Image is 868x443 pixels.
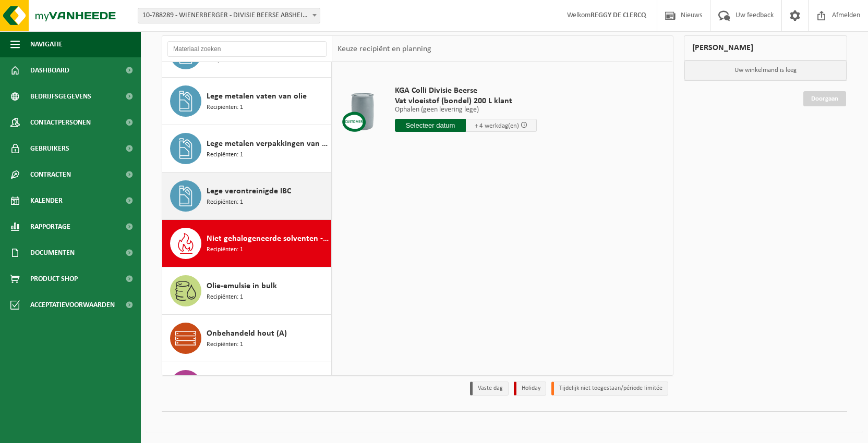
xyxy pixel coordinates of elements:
a: Doorgaan [803,91,846,106]
span: Documenten [30,240,75,266]
span: + 4 werkdag(en) [475,122,519,129]
input: Selecteer datum [395,119,466,132]
span: Recipiënten: 1 [207,245,243,255]
li: Holiday [514,382,546,396]
span: Kalender [30,188,63,214]
span: Bedrijfsgegevens [30,83,91,109]
span: Recipiënten: 1 [207,198,243,207]
span: Lege verontreinigde IBC [207,185,291,198]
span: Rapportage [30,214,70,240]
div: Keuze recipiënt en planning [332,36,437,62]
button: Onbehandeld hout (A) Recipiënten: 1 [162,315,332,362]
span: Acceptatievoorwaarden [30,292,115,318]
span: Olie-emulsie in bulk [207,280,277,292]
button: Lege metalen verpakkingen van gevaarlijke stoffen Recipiënten: 1 [162,125,332,173]
li: Tijdelijk niet toegestaan/période limitée [551,382,668,396]
span: Lege metalen vaten van olie [207,90,307,103]
span: Contracten [30,162,71,188]
span: Dashboard [30,57,69,83]
span: Recipiënten: 1 [207,103,243,113]
span: KGA Colli Divisie Beerse [395,85,537,96]
button: Lege verontreinigde IBC Recipiënten: 1 [162,173,332,220]
span: Recipiënten: 1 [207,150,243,160]
li: Vaste dag [470,382,509,396]
button: Lege metalen vaten van olie Recipiënten: 1 [162,78,332,125]
span: Onbehandeld hout (A) [207,327,287,340]
span: 10-788289 - WIENERBERGER - DIVISIE BEERSE ABSHEIDE - BEERSE [138,8,320,23]
span: Gebruikers [30,136,69,162]
strong: REGGY DE CLERCQ [590,11,646,19]
span: Opruimafval, verontreinigd met diverse gevaarlijke afvalstoffen [207,375,329,387]
div: [PERSON_NAME] [684,35,848,60]
button: Opruimafval, verontreinigd met diverse gevaarlijke afvalstoffen [162,362,332,410]
p: Uw winkelmand is leeg [684,60,847,80]
span: Navigatie [30,31,63,57]
span: Product Shop [30,266,78,292]
span: Vat vloeistof (bondel) 200 L klant [395,96,537,106]
span: Niet gehalogeneerde solventen - laagcalorisch in 200lt-vat [207,232,329,245]
span: Recipiënten: 1 [207,340,243,350]
span: Lege metalen verpakkingen van gevaarlijke stoffen [207,138,329,150]
button: Niet gehalogeneerde solventen - laagcalorisch in 200lt-vat Recipiënten: 1 [162,220,332,267]
input: Materiaal zoeken [167,41,327,57]
p: Ophalen (geen levering lege) [395,106,537,114]
span: Recipiënten: 1 [207,292,243,302]
button: Olie-emulsie in bulk Recipiënten: 1 [162,267,332,315]
span: 10-788289 - WIENERBERGER - DIVISIE BEERSE ABSHEIDE - BEERSE [138,8,320,23]
span: Contactpersonen [30,109,91,136]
